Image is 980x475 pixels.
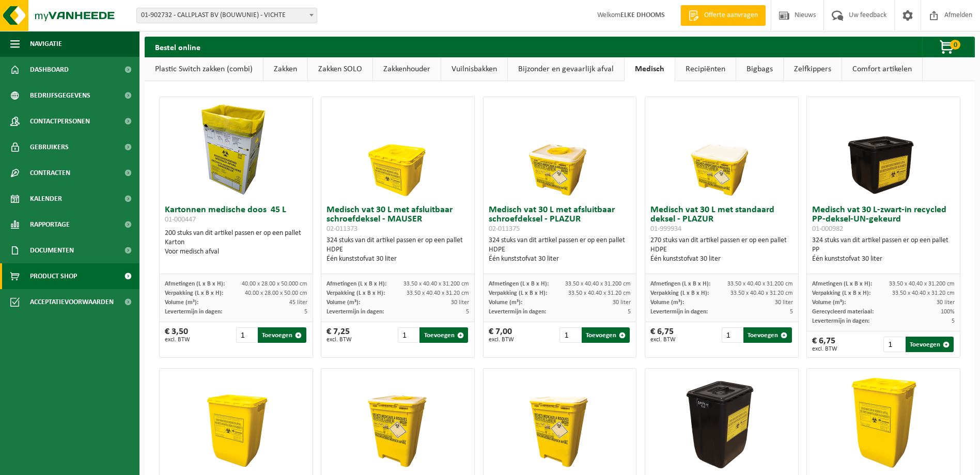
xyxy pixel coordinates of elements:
[30,186,62,212] span: Kalender
[30,237,74,263] span: Documenten
[258,327,306,343] button: Toevoegen
[30,108,90,134] span: Contactpersonen
[670,369,773,472] img: 01-000979
[326,327,352,343] div: € 7,25
[236,327,257,343] input: 1
[407,290,469,296] span: 33.50 x 40.40 x 31.20 cm
[702,10,760,21] span: Offerte aanvragen
[950,40,960,50] span: 0
[346,369,449,472] img: 02-011377
[165,337,190,343] span: excl. BTW
[165,290,223,296] span: Verpakking (L x B x H):
[242,281,307,287] span: 40.00 x 28.00 x 50.000 cm
[30,134,69,160] span: Gebruikers
[326,255,469,264] div: Één kunststofvat 30 liter
[489,309,546,315] span: Levertermijn in dagen:
[812,281,872,287] span: Afmetingen (L x B x H):
[326,225,357,233] span: 02-011373
[419,327,468,343] button: Toevoegen
[508,97,611,200] img: 02-011375
[184,369,288,472] img: 02-011378
[165,247,307,257] div: Voor medisch afval
[784,57,842,81] a: Zelfkippers
[136,8,317,23] span: 01-902732 - CALLPLAST BV (BOUWUNIE) - VICHTE
[842,57,922,81] a: Comfort artikelen
[812,205,955,233] h3: Medisch vat 30 L-zwart-in recycled PP-deksel-UN-gekeurd
[559,327,580,343] input: 1
[184,97,288,200] img: 01-000447
[489,299,522,306] span: Volume (m³):
[326,245,469,255] div: HDPE
[650,309,708,315] span: Levertermijn in dagen:
[889,281,955,287] span: 33.50 x 40.40 x 31.200 cm
[568,290,631,296] span: 33.50 x 40.40 x 31.20 cm
[489,236,631,264] div: 324 stuks van dit artikel passen er op een pallet
[289,299,307,306] span: 45 liter
[650,290,709,296] span: Verpakking (L x B x H):
[30,160,70,186] span: Contracten
[403,281,469,287] span: 33.50 x 40.40 x 31.200 cm
[508,57,624,81] a: Bijzonder en gevaarlijk afval
[812,245,955,255] div: PP
[489,255,631,264] div: Één kunststofvat 30 liter
[722,327,742,343] input: 1
[832,97,935,200] img: 01-000982
[730,290,793,296] span: 33.50 x 40.40 x 31.20 cm
[620,11,665,19] strong: ELKE DHOOMS
[326,337,352,343] span: excl. BTW
[373,57,441,81] a: Zakkenhouder
[812,255,955,264] div: Één kunststofvat 30 liter
[466,309,469,315] span: 5
[304,309,307,315] span: 5
[326,205,469,233] h3: Medisch vat 30 L met afsluitbaar schroefdeksel - MAUSER
[451,299,469,306] span: 30 liter
[613,299,631,306] span: 30 liter
[790,309,793,315] span: 5
[625,57,675,81] a: Medisch
[145,57,263,81] a: Plastic Switch zakken (combi)
[883,337,904,352] input: 1
[165,327,190,343] div: € 3,50
[812,299,846,306] span: Volume (m³):
[326,281,386,287] span: Afmetingen (L x B x H):
[922,37,974,57] button: 0
[812,290,870,296] span: Verpakking (L x B x H):
[650,327,676,343] div: € 6,75
[680,5,766,26] a: Offerte aanvragen
[137,8,317,23] span: 01-902732 - CALLPLAST BV (BOUWUNIE) - VICHTE
[812,236,955,264] div: 324 stuks van dit artikel passen er op een pallet
[565,281,631,287] span: 33.50 x 40.40 x 31.200 cm
[727,281,793,287] span: 33.50 x 40.40 x 31.200 cm
[398,327,418,343] input: 1
[30,57,69,83] span: Dashboard
[650,299,684,306] span: Volume (m³):
[489,290,547,296] span: Verpakking (L x B x H):
[892,290,955,296] span: 33.50 x 40.40 x 31.20 cm
[941,309,955,315] span: 100%
[489,245,631,255] div: HDPE
[346,97,449,200] img: 02-011373
[650,245,793,255] div: HDPE
[650,337,676,343] span: excl. BTW
[743,327,791,343] button: Toevoegen
[30,263,77,289] span: Product Shop
[508,369,611,472] img: 01-999935
[775,299,793,306] span: 30 liter
[165,205,307,226] h3: Kartonnen medische doos 45 L
[650,205,793,233] h3: Medisch vat 30 L met standaard deksel - PLAZUR
[30,83,90,108] span: Bedrijfsgegevens
[165,281,225,287] span: Afmetingen (L x B x H):
[30,212,70,237] span: Rapportage
[245,290,307,296] span: 40.00 x 28.00 x 50.00 cm
[812,225,843,233] span: 01-000982
[30,31,62,57] span: Navigatie
[812,309,874,315] span: Gerecycleerd materiaal:
[489,337,514,343] span: excl. BTW
[165,299,198,306] span: Volume (m³):
[650,255,793,264] div: Één kunststofvat 30 liter
[812,318,869,324] span: Levertermijn in dagen:
[812,337,837,352] div: € 6,75
[937,299,955,306] span: 30 liter
[650,281,710,287] span: Afmetingen (L x B x H):
[489,327,514,343] div: € 7,00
